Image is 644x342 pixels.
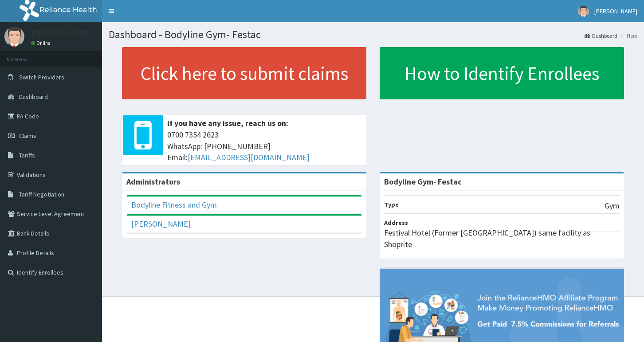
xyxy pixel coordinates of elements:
img: User Image [578,6,589,17]
a: Click here to submit claims [122,47,366,99]
span: Tariffs [19,151,35,159]
li: Here [618,32,637,39]
b: Address [384,219,408,227]
p: [PERSON_NAME] [31,29,89,37]
b: Administrators [126,177,180,187]
img: User Image [4,27,24,47]
a: How to Identify Enrollees [380,47,624,99]
h1: Dashboard - Bodyline Gym- Festac [109,29,637,40]
p: Festival Hotel (Former [GEOGRAPHIC_DATA]) same facility as Shoprite [384,227,620,250]
strong: Bodyline Gym- Festac [384,177,462,187]
span: Switch Providers [19,73,64,81]
p: Gym [605,200,620,212]
a: Online [31,40,52,46]
a: [PERSON_NAME] [131,219,191,229]
b: If you have any issue, reach us on: [167,118,288,128]
span: Dashboard [19,93,48,101]
span: 0700 7354 2623 WhatsApp: [PHONE_NUMBER] Email: [167,129,362,163]
span: Tariff Negotiation [19,190,64,198]
a: Dashboard [585,32,617,39]
a: [EMAIL_ADDRESS][DOMAIN_NAME] [188,152,310,162]
span: [PERSON_NAME] [594,7,637,15]
a: Bodyline Fitness and Gym [131,200,217,210]
span: Claims [19,132,36,140]
b: Type [384,200,399,208]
